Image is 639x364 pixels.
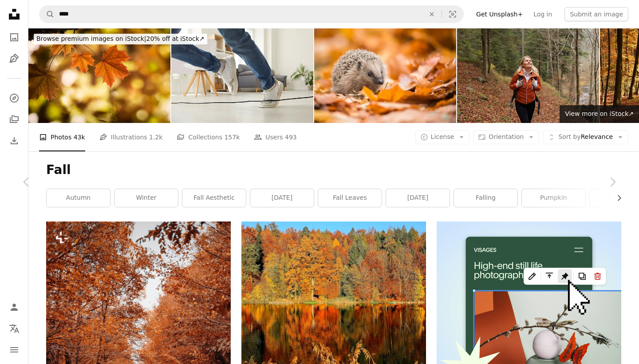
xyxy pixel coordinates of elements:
span: Sort by [558,133,580,140]
span: View more on iStock ↗ [565,110,634,117]
a: pumpkin [522,189,585,207]
span: 1.2k [149,132,162,142]
img: Smiling Woman Hiking in Autumn Forest Wearing an Orange Jacket [457,28,599,123]
form: Find visuals sitewide [39,5,464,23]
a: Photos [5,28,23,46]
h1: Fall [46,162,621,178]
a: winter [114,189,178,207]
a: Explore [5,89,23,107]
span: Orientation [489,133,524,140]
button: Visual search [442,6,463,23]
span: 157k [224,132,240,142]
a: Download History [5,132,23,150]
a: lake sorrounded by trees [241,290,426,298]
img: European hedgehog (Erinaceus europaeus) [314,28,456,123]
a: fall leaves [318,189,382,207]
a: Illustrations [5,50,23,67]
span: Relevance [558,133,613,142]
span: 493 [285,132,297,142]
a: View more on iStock↗ [560,105,639,123]
span: License [431,133,454,140]
span: Browse premium images on iStock | [36,35,146,42]
button: License [415,130,470,144]
a: Next [586,139,639,225]
button: Search Unsplash [39,6,55,23]
a: Collections 157k [177,123,240,151]
a: falling [454,189,517,207]
a: Collections [5,111,23,128]
button: Sort byRelevance [543,130,628,144]
a: a dirt road surrounded by trees with orange leaves [46,356,231,364]
a: fall aesthetic [182,189,246,207]
button: Orientation [473,130,539,144]
a: Illustrations 1.2k [99,123,163,151]
a: Log in [528,7,557,21]
div: 20% off at iStock ↗ [34,34,207,44]
a: [DATE] [250,189,314,207]
button: Menu [5,341,23,359]
img: Red Maple leaves [28,28,170,123]
button: Language [5,320,23,337]
a: Log in / Sign up [5,298,23,316]
img: Man or woman falls down after stumbling over an electrical cord on the floor at home [171,28,313,123]
a: Users 493 [254,123,296,151]
a: Get Unsplash+ [471,7,528,21]
a: [DATE] [386,189,450,207]
a: Browse premium images on iStock|20% off at iStock↗ [28,28,213,50]
a: autumn [47,189,110,207]
button: Clear [422,6,442,23]
button: Submit an image [564,7,628,21]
